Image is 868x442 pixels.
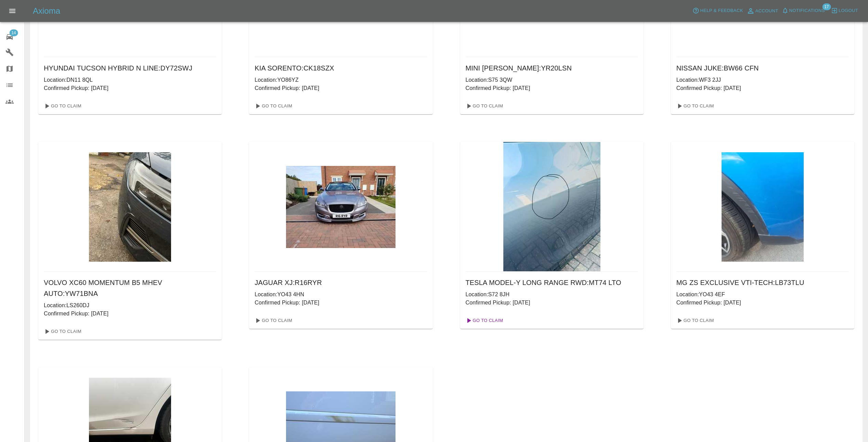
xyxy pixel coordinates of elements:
h6: VOLVO XC60 MOMENTUM B5 MHEV AUTO : YW71BNA [44,277,216,299]
p: Confirmed Pickup: [DATE] [676,299,849,307]
h6: JAGUAR XJ : R16RYR [255,277,427,288]
p: Confirmed Pickup: [DATE] [44,84,216,92]
p: Confirmed Pickup: [DATE] [255,299,427,307]
a: Go To Claim [252,101,294,112]
p: Confirmed Pickup: [DATE] [44,310,216,318]
p: Confirmed Pickup: [DATE] [466,84,638,92]
span: Account [755,7,778,15]
a: Go To Claim [674,101,716,112]
p: Location: S75 3QW [466,76,638,84]
p: Location: YO43 4EF [676,290,849,299]
span: Help & Feedback [700,7,743,15]
p: Location: S72 8JH [466,290,638,299]
h6: HYUNDAI TUCSON HYBRID N LINE : DY72SWJ [44,63,216,74]
h6: MG ZS EXCLUSIVE VTI-TECH : LB73TLU [676,277,849,288]
h6: KIA SORENTO : CK18SZX [255,63,427,74]
button: Help & Feedback [691,5,744,16]
p: Location: YO86YZ [255,76,427,84]
h6: MINI [PERSON_NAME] : YR20LSN [466,63,638,74]
p: Location: DN11 8QL [44,76,216,84]
span: Logout [839,7,858,15]
span: 17 [822,3,831,10]
a: Go To Claim [252,315,294,326]
p: Confirmed Pickup: [DATE] [676,84,849,92]
p: Confirmed Pickup: [DATE] [466,299,638,307]
span: 14 [9,29,18,36]
p: Location: YO43 4HN [255,290,427,299]
p: Location: WF3 2JJ [676,76,849,84]
h5: Axioma [33,5,60,16]
p: Location: LS260DJ [44,301,216,310]
p: Confirmed Pickup: [DATE] [255,84,427,92]
span: Notifications [789,7,825,15]
a: Go To Claim [463,101,505,112]
button: Open drawer [4,3,21,19]
a: Go To Claim [41,101,83,112]
a: Go To Claim [41,326,83,337]
a: Go To Claim [674,315,716,326]
a: Go To Claim [463,315,505,326]
h6: TESLA MODEL-Y LONG RANGE RWD : MT74 LTO [466,277,638,288]
button: Logout [829,5,860,16]
h6: NISSAN JUKE : BW66 CFN [676,63,849,74]
a: Account [745,5,780,16]
button: Notifications [780,5,827,16]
